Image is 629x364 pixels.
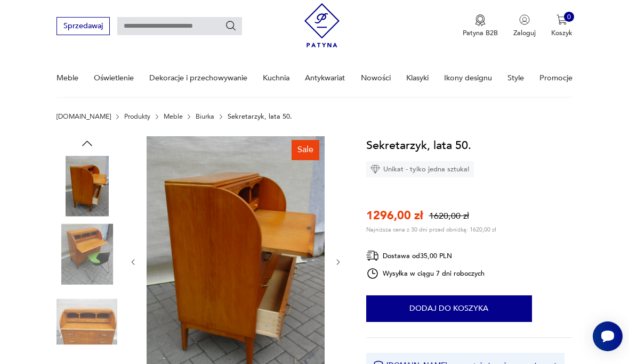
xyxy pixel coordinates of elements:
a: Style [507,60,524,96]
img: Zdjęcie produktu Sekretarzyk, lata 50. [57,292,117,352]
a: Promocje [539,60,572,96]
img: Ikona dostawy [366,249,379,262]
iframe: Smartsupp widget button [593,321,623,351]
img: Ikonka użytkownika [519,14,530,25]
a: Meble [164,113,183,120]
p: Sekretarzyk, lata 50. [228,113,292,120]
img: Zdjęcie produktu Sekretarzyk, lata 50. [57,224,117,284]
div: Sale [292,140,319,160]
div: Unikat - tylko jedna sztuka! [366,161,474,177]
div: Wysyłka w ciągu 7 dni roboczych [366,267,485,280]
button: Sprzedawaj [57,17,109,35]
img: Ikona koszyka [557,14,567,25]
a: Ikony designu [444,60,492,96]
p: 1620,00 zł [429,210,469,222]
button: Zaloguj [513,14,536,38]
a: Oświetlenie [94,60,134,96]
img: Ikona medalu [475,14,486,26]
a: Produkty [124,113,150,120]
h1: Sekretarzyk, lata 50. [366,136,471,154]
a: Biurka [196,113,214,120]
a: Kuchnia [263,60,289,96]
button: Patyna B2B [463,14,498,38]
a: Dekoracje i przechowywanie [149,60,247,96]
button: Szukaj [225,20,237,32]
a: Sprzedawaj [57,23,109,30]
a: Klasyki [406,60,429,96]
a: Nowości [361,60,391,96]
a: Ikona medaluPatyna B2B [463,14,498,38]
img: Ikona diamentu [370,164,380,174]
a: Antykwariat [305,60,345,96]
a: [DOMAIN_NAME] [57,113,111,120]
div: Dostawa od 35,00 PLN [366,249,485,262]
img: Zdjęcie produktu Sekretarzyk, lata 50. [57,156,117,217]
p: Najniższa cena z 30 dni przed obniżką: 1620,00 zł [366,226,496,234]
p: Patyna B2B [463,28,498,38]
p: Koszyk [551,28,572,38]
a: Meble [57,60,78,96]
button: 0Koszyk [551,14,572,38]
div: 0 [564,12,575,22]
button: Dodaj do koszyka [366,295,532,322]
p: 1296,00 zł [366,208,423,224]
p: Zaloguj [513,28,536,38]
